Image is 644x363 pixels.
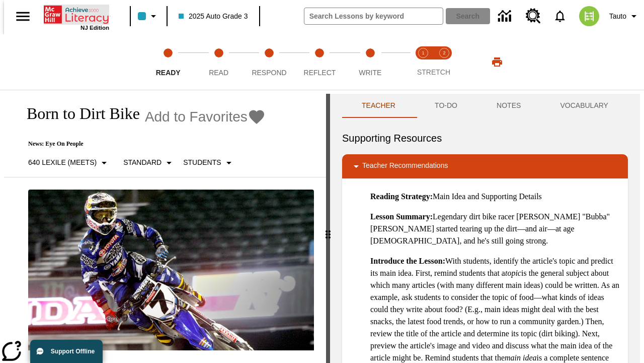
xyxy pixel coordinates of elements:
[443,50,445,55] text: 2
[44,4,109,31] div: Home
[370,212,433,221] strong: Lesson Summary:
[330,94,640,363] div: activity
[139,34,197,90] button: Ready step 1 of 5
[209,69,228,77] span: Read
[579,6,599,26] img: avatar image
[240,34,298,90] button: Respond step 3 of 5
[30,340,103,363] button: Support Offline
[304,8,443,24] input: search field
[342,130,628,146] h6: Supporting Resources
[342,94,628,118] div: Instructional Panel Tabs
[422,50,424,55] text: 1
[123,157,162,168] p: Standard
[370,257,445,265] strong: Introduce the Lesson:
[342,94,415,118] button: Teacher
[145,108,266,126] button: Add to Favorites - Born to Dirt Bike
[359,69,381,77] span: Write
[477,94,540,118] button: NOTES
[409,34,438,90] button: Stretch Read step 1 of 2
[16,104,140,123] h1: Born to Dirt Bike
[430,34,459,90] button: Stretch Respond step 2 of 2
[362,160,448,172] p: Teacher Recommendations
[80,25,109,31] span: NJ Edition
[290,34,349,90] button: Reflect step 4 of 5
[252,69,286,77] span: Respond
[547,3,573,29] a: Notifications
[156,69,181,77] span: Ready
[24,154,114,172] button: Select Lexile, 640 Lexile (Meets)
[370,211,620,247] p: Legendary dirt bike racer [PERSON_NAME] "Bubba" [PERSON_NAME] started tearing up the dirt—and air...
[520,3,547,30] a: Resource Center, Will open in new tab
[341,34,399,90] button: Write step 5 of 5
[4,94,326,358] div: reading
[304,69,336,77] span: Reflect
[183,157,221,168] p: Students
[492,3,520,30] a: Data Center
[415,94,477,118] button: TO-DO
[417,68,450,76] span: STRETCH
[605,7,644,25] button: Profile/Settings
[51,348,95,355] span: Support Offline
[505,353,537,362] em: main idea
[8,2,38,31] button: Open side menu
[505,269,521,277] em: topic
[179,154,238,172] button: Select Student
[179,11,248,22] span: 2025 Auto Grade 3
[145,109,248,125] span: Add to Favorites
[481,53,513,71] button: Print
[16,140,266,148] p: News: Eye On People
[28,190,314,351] img: Motocross racer James Stewart flies through the air on his dirt bike.
[342,154,628,178] div: Teacher Recommendations
[119,154,179,172] button: Scaffolds, Standard
[370,191,620,203] p: Main Idea and Supporting Details
[573,3,605,29] button: Select a new avatar
[609,11,626,22] span: Tauto
[28,157,97,168] p: 640 Lexile (Meets)
[189,34,248,90] button: Read step 2 of 5
[134,7,164,25] button: Class color is light blue. Change class color
[326,94,330,363] div: Press Enter or Spacebar and then press right and left arrow keys to move the slider
[540,94,628,118] button: VOCABULARY
[370,192,433,201] strong: Reading Strategy:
